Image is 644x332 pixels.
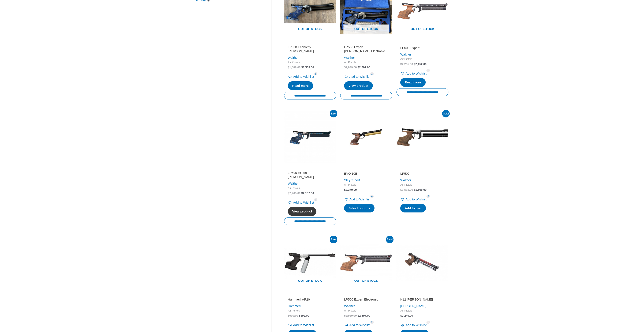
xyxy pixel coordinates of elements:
[288,40,332,45] iframe: Customer reviews powered by Trustpilot
[370,321,374,324] span: 2
[344,309,388,313] span: Air Pistols
[400,291,445,297] iframe: Customer reviews powered by Trustpilot
[340,237,392,289] a: Out of stock
[400,24,445,34] span: Out of stock
[344,322,370,328] a: Add to Wishlist
[288,309,332,313] span: Air Pistols
[340,111,392,163] img: Steyr EVO 10E
[287,276,333,286] span: Out of stock
[344,66,346,69] span: $
[344,196,370,202] a: Add to Wishlist
[314,198,317,201] span: 1
[344,171,388,176] h2: EVO 10E
[370,72,374,75] span: 2
[301,192,303,195] span: $
[301,66,314,69] bdi: 1,508.00
[299,314,309,317] bdi: 892.00
[288,45,332,55] a: LP500 Economy [PERSON_NAME]
[288,192,290,195] span: $
[400,46,445,52] a: LP500 Expert
[400,196,426,202] a: Add to Wishlist
[288,304,301,308] a: Hämmerli
[358,314,370,317] bdi: 2,697.00
[400,314,402,317] span: $
[344,81,373,90] a: Read more about “LP500 Expert Blue Angel Electronic”
[288,192,301,195] bdi: 2,265.00
[400,63,402,66] span: $
[386,236,393,243] span: Sale!
[287,24,333,34] span: Out of stock
[426,195,430,198] span: 3
[414,188,415,191] span: $
[343,24,389,34] span: Out of stock
[293,323,314,327] span: Add to Wishlist
[414,188,426,191] bdi: 1,508.00
[400,71,426,76] a: Add to Wishlist
[288,166,332,171] iframe: Customer reviews powered by Trustpilot
[400,188,402,191] span: $
[406,323,426,327] span: Add to Wishlist
[288,74,314,80] a: Add to Wishlist
[344,40,388,45] iframe: Customer reviews powered by Trustpilot
[288,297,332,302] h2: Hammerli AP20
[400,166,445,171] iframe: Customer reviews powered by Trustpilot
[400,297,445,303] a: K12 [PERSON_NAME]
[284,237,336,289] a: Out of stock
[400,171,445,177] a: LP500
[344,61,388,64] span: Air Pistols
[288,322,314,328] a: Add to Wishlist
[400,183,445,187] span: Air Pistols
[344,45,388,55] a: LP500 Expert [PERSON_NAME] Electronic
[344,166,388,171] iframe: Customer reviews powered by Trustpilot
[288,297,332,303] a: Hammerli AP20
[358,66,370,69] bdi: 2,697.00
[301,192,314,195] bdi: 2,152.00
[400,53,411,56] a: Walther
[330,110,337,117] span: Sale!
[400,78,426,87] a: Read more about “LP500 Expert”
[293,201,314,204] span: Add to Wishlist
[344,297,388,302] h2: LP500 Expert Electronic
[396,237,448,289] img: K12 Pardini
[288,200,314,205] a: Add to Wishlist
[400,314,413,317] bdi: 2,249.00
[344,56,355,59] a: Walther
[293,75,314,78] span: Add to Wishlist
[396,111,448,163] img: LP500 Economy
[288,182,299,185] a: Walther
[400,309,445,313] span: Air Pistols
[400,304,426,308] a: [PERSON_NAME]
[344,314,346,317] span: $
[358,314,359,317] span: $
[288,291,332,297] iframe: Customer reviews powered by Trustpilot
[344,314,357,317] bdi: 2,839.00
[288,81,313,90] a: Read more about “LP500 Economy Blue Angel”
[284,111,336,163] img: LP500 Expert Blue Angel
[344,74,370,80] a: Add to Wishlist
[406,72,426,75] span: Add to Wishlist
[344,171,388,177] a: EVO 10E
[284,237,336,289] img: Hammerli AP20
[344,204,375,213] a: Select options for “EVO 10E”
[400,63,413,66] bdi: 2,265.00
[299,314,301,317] span: $
[406,197,426,201] span: Add to Wishlist
[288,56,299,59] a: Walther
[288,207,317,216] a: Read more about “LP500 Expert Blue Angel”
[344,297,388,303] a: LP500 Expert Electronic
[400,297,445,302] h2: K12 [PERSON_NAME]
[288,66,301,69] bdi: 1,588.00
[301,66,303,69] span: $
[330,236,337,243] span: Sale!
[344,66,357,69] bdi: 2,839.00
[288,314,298,317] bdi: 939.00
[288,171,332,179] h2: LP500 Expert [PERSON_NAME]
[349,323,370,327] span: Add to Wishlist
[314,72,317,75] span: 5
[344,183,388,187] span: Air Pistols
[414,63,415,66] span: $
[344,178,360,182] a: Steyr Sport
[442,110,450,117] span: Sale!
[426,69,430,72] span: 1
[288,186,332,190] span: Air Pistols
